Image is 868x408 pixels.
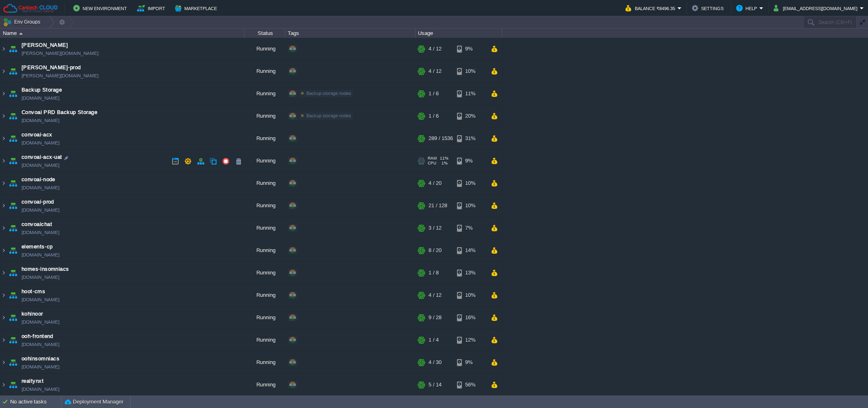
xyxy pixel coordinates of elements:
[7,329,19,351] img: AMDAwAAAACH5BAEAAAAALAAAAAABAAEAAAICRAEAOw==
[457,172,483,194] div: 10%
[245,351,285,373] div: Running
[457,195,483,217] div: 10%
[22,206,59,214] a: [DOMAIN_NAME]
[22,184,59,192] a: [DOMAIN_NAME]
[429,127,453,149] div: 289 / 1536
[457,38,483,60] div: 9%
[416,29,502,38] div: Usage
[22,377,44,385] span: realtynxt
[429,351,442,373] div: 4 / 30
[22,198,54,206] a: convoai-prod
[22,273,59,281] a: [DOMAIN_NAME]
[22,318,59,326] a: [DOMAIN_NAME]
[22,64,81,72] span: [PERSON_NAME]-prod
[0,307,7,329] img: AMDAwAAAACH5BAEAAAAALAAAAAABAAEAAAICRAEAOw==
[306,91,351,96] span: Backup storage nodes
[245,150,285,172] div: Running
[457,284,483,306] div: 10%
[22,131,52,139] a: convoai-acx
[429,284,442,306] div: 4 / 12
[22,116,59,125] span: [DOMAIN_NAME]
[22,287,45,296] a: hoot-cms
[692,3,726,13] button: Settings
[7,38,19,60] img: AMDAwAAAACH5BAEAAAAALAAAAAABAAEAAAICRAEAOw==
[0,105,7,127] img: AMDAwAAAACH5BAEAAAAALAAAAAABAAEAAAICRAEAOw==
[457,150,483,172] div: 9%
[457,351,483,373] div: 9%
[22,220,52,228] a: convoaichat
[0,329,7,351] img: AMDAwAAAACH5BAEAAAAALAAAAAABAAEAAAICRAEAOw==
[22,153,62,161] a: convoai-acx-uat
[1,29,244,38] div: Name
[457,307,483,329] div: 16%
[22,363,59,371] a: [DOMAIN_NAME]
[286,29,415,38] div: Tags
[22,385,59,393] a: [DOMAIN_NAME]
[245,262,285,284] div: Running
[429,38,442,60] div: 4 / 12
[7,83,19,105] img: AMDAwAAAACH5BAEAAAAALAAAAAABAAEAAAICRAEAOw==
[7,105,19,127] img: AMDAwAAAACH5BAEAAAAALAAAAAABAAEAAAICRAEAOw==
[429,83,439,105] div: 1 / 6
[0,195,7,217] img: AMDAwAAAACH5BAEAAAAALAAAAAABAAEAAAICRAEAOw==
[429,307,442,329] div: 9 / 28
[306,113,351,118] span: Backup storage nodes
[7,150,19,172] img: AMDAwAAAACH5BAEAAAAALAAAAAABAAEAAAICRAEAOw==
[22,86,62,94] span: Backup Storage
[7,217,19,239] img: AMDAwAAAACH5BAEAAAAALAAAAAABAAEAAAICRAEAOw==
[457,329,483,351] div: 12%
[22,243,53,251] a: elements-cp
[245,239,285,261] div: Running
[7,239,19,261] img: AMDAwAAAACH5BAEAAAAALAAAAAABAAEAAAICRAEAOw==
[736,3,759,13] button: Help
[3,16,43,28] button: Env Groups
[22,296,59,304] a: [DOMAIN_NAME]
[7,351,19,373] img: AMDAwAAAACH5BAEAAAAALAAAAAABAAEAAAICRAEAOw==
[7,60,19,82] img: AMDAwAAAACH5BAEAAAAALAAAAAABAAEAAAICRAEAOw==
[0,172,7,194] img: AMDAwAAAACH5BAEAAAAALAAAAAABAAEAAAICRAEAOw==
[245,195,285,217] div: Running
[0,83,7,105] img: AMDAwAAAACH5BAEAAAAALAAAAAABAAEAAAICRAEAOw==
[245,105,285,127] div: Running
[22,139,59,147] a: [DOMAIN_NAME]
[22,340,59,349] a: [DOMAIN_NAME]
[7,195,19,217] img: AMDAwAAAACH5BAEAAAAALAAAAAABAAEAAAICRAEAOw==
[457,239,483,261] div: 14%
[429,172,442,194] div: 4 / 20
[428,156,437,161] span: RAM
[429,329,439,351] div: 1 / 4
[625,3,678,13] button: Balance ₹8496.35
[0,262,7,284] img: AMDAwAAAACH5BAEAAAAALAAAAAABAAEAAAICRAEAOw==
[22,108,97,116] a: Convoai PRD Backup Storage
[429,195,447,217] div: 21 / 128
[7,127,19,149] img: AMDAwAAAACH5BAEAAAAALAAAAAABAAEAAAICRAEAOw==
[22,228,59,237] a: [DOMAIN_NAME]
[245,172,285,194] div: Running
[22,161,59,169] a: [DOMAIN_NAME]
[22,265,69,273] a: homes-insomniacs
[7,284,19,306] img: AMDAwAAAACH5BAEAAAAALAAAAAABAAEAAAICRAEAOw==
[22,41,68,49] a: [PERSON_NAME]
[245,83,285,105] div: Running
[245,38,285,60] div: Running
[19,33,23,35] img: AMDAwAAAACH5BAEAAAAALAAAAAABAAEAAAICRAEAOw==
[7,374,19,396] img: AMDAwAAAACH5BAEAAAAALAAAAAABAAEAAAICRAEAOw==
[22,49,98,57] a: [PERSON_NAME][DOMAIN_NAME]
[457,217,483,239] div: 7%
[65,398,123,406] button: Deployment Manager
[0,217,7,239] img: AMDAwAAAACH5BAEAAAAALAAAAAABAAEAAAICRAEAOw==
[0,127,7,149] img: AMDAwAAAACH5BAEAAAAALAAAAAABAAEAAAICRAEAOw==
[22,332,53,340] span: ooh-frontend
[429,374,442,396] div: 5 / 14
[245,217,285,239] div: Running
[73,3,129,13] button: New Environment
[0,38,7,60] img: AMDAwAAAACH5BAEAAAAALAAAAAABAAEAAAICRAEAOw==
[429,239,442,261] div: 8 / 20
[7,307,19,329] img: AMDAwAAAACH5BAEAAAAALAAAAAABAAEAAAICRAEAOw==
[245,284,285,306] div: Running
